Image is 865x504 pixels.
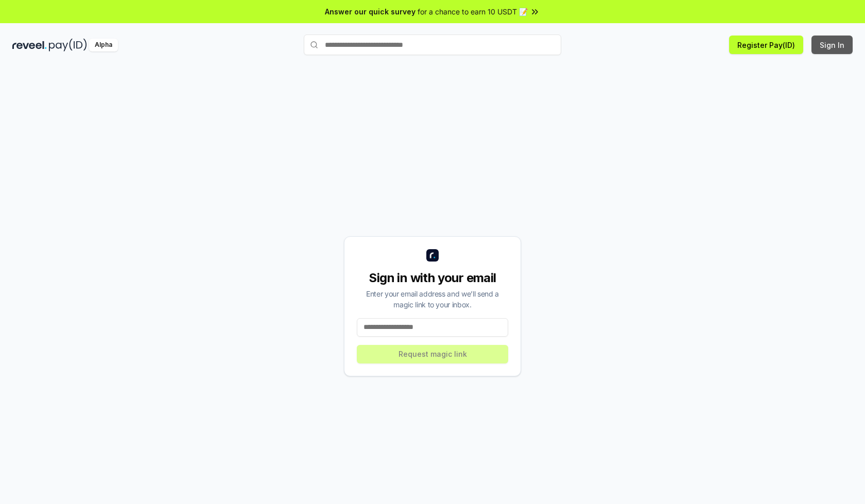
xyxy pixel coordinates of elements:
img: pay_id [49,39,87,51]
span: for a chance to earn 10 USDT 📝 [418,6,528,17]
div: Sign in with your email [357,270,508,286]
div: Enter your email address and we’ll send a magic link to your inbox. [357,288,508,310]
img: reveel_dark [12,39,47,51]
div: Alpha [89,39,118,51]
button: Register Pay(ID) [729,36,803,54]
button: Sign In [811,36,853,54]
span: Answer our quick survey [325,6,416,17]
img: logo_small [426,249,439,262]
